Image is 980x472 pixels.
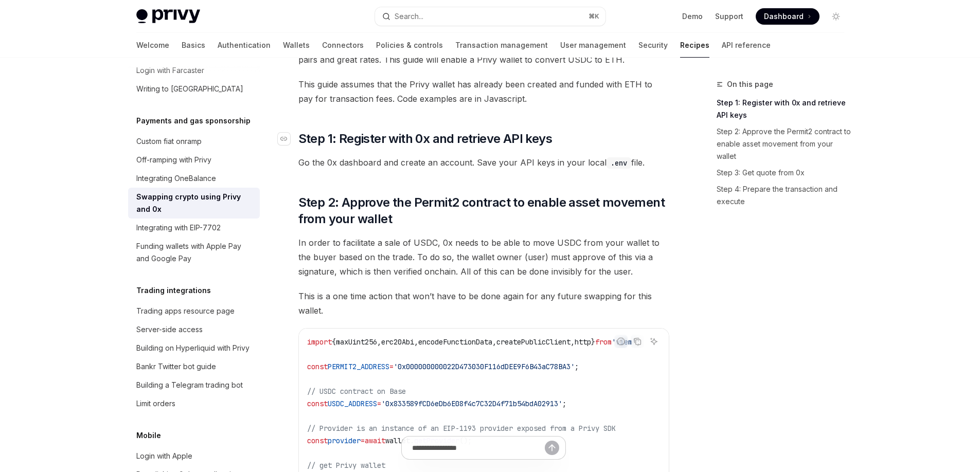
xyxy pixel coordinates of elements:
[136,154,211,166] div: Off-ramping with Privy
[128,339,260,357] a: Building on Hyperliquid with Privy
[680,33,709,58] a: Recipes
[722,33,771,58] a: API reference
[128,219,260,237] a: Integrating with EIP-7702
[591,337,595,347] span: }
[414,337,418,347] span: ,
[328,399,377,408] span: USDC_ADDRESS
[375,7,605,26] button: Open search
[332,337,336,347] span: {
[764,11,804,22] span: Dashboard
[756,8,819,25] a: Dashboard
[128,394,260,413] a: Limit orders
[182,33,205,58] a: Basics
[128,357,260,376] a: Bankr Twitter bot guide
[298,155,669,170] span: Go the 0x dashboard and create an account. Save your API keys in your local file.
[298,77,669,106] span: This guide assumes that the Privy wallet has already been created and funded with ETH to pay for ...
[128,151,260,169] a: Off-ramping with Privy
[614,335,628,348] button: Report incorrect code
[647,335,661,348] button: Ask AI
[128,169,260,188] a: Integrating OneBalance
[298,289,669,318] span: This is a one time action that won’t have to be done again for any future swapping for this wallet.
[136,305,235,317] div: Trading apps resource page
[128,80,260,98] a: Writing to [GEOGRAPHIC_DATA]
[381,399,562,408] span: '0x833589fCD6eDb6E08f4c7C32D4f71b54bdA02913'
[545,441,559,455] button: Send message
[562,399,566,408] span: ;
[717,123,852,165] a: Step 2: Approve the Permit2 contract to enable asset movement from your wallet
[631,335,644,348] button: Copy the contents from the code block
[560,33,626,58] a: User management
[575,362,579,371] span: ;
[136,9,200,24] img: light logo
[496,337,571,347] span: createPublicClient
[283,33,310,58] a: Wallets
[717,181,852,210] a: Step 4: Prepare the transaction and execute
[395,10,423,23] div: Search...
[128,376,260,394] a: Building a Telegram trading bot
[128,237,260,268] a: Funding wallets with Apple Pay and Google Pay
[412,437,545,459] input: Ask a question...
[381,337,414,347] span: erc20Abi
[136,284,211,297] h5: Trading integrations
[136,115,251,127] h5: Payments and gas sponsorship
[298,194,669,227] span: Step 2: Approve the Permit2 contract to enable asset movement from your wallet
[589,12,599,21] span: ⌘ K
[418,337,492,347] span: encodeFunctionData
[307,387,406,396] span: // USDC contract on Base
[298,131,552,147] span: Step 1: Register with 0x and retrieve API keys
[307,337,332,347] span: import
[136,429,161,442] h5: Mobile
[136,172,216,185] div: Integrating OneBalance
[607,157,631,169] code: .env
[389,362,394,371] span: =
[128,302,260,320] a: Trading apps resource page
[136,83,243,95] div: Writing to [GEOGRAPHIC_DATA]
[136,342,250,354] div: Building on Hyperliquid with Privy
[638,33,668,58] a: Security
[128,447,260,465] a: Login with Apple
[455,33,548,58] a: Transaction management
[136,323,203,336] div: Server-side access
[136,397,175,410] div: Limit orders
[575,337,591,347] span: http
[307,362,328,371] span: const
[377,399,381,408] span: =
[717,165,852,181] a: Step 3: Get quote from 0x
[727,78,773,90] span: On this page
[595,337,612,347] span: from
[136,379,243,391] div: Building a Telegram trading bot
[336,337,377,347] span: maxUint256
[136,360,216,373] div: Bankr Twitter bot guide
[136,191,254,215] div: Swapping crypto using Privy and 0x
[394,362,575,371] span: '0x000000000022D473030F116dDEE9F6B43aC78BA3'
[218,33,271,58] a: Authentication
[717,95,852,123] a: Step 1: Register with 0x and retrieve API keys
[128,188,260,219] a: Swapping crypto using Privy and 0x
[322,33,364,58] a: Connectors
[376,33,443,58] a: Policies & controls
[136,33,169,58] a: Welcome
[128,132,260,151] a: Custom fiat onramp
[828,8,844,25] button: Toggle dark mode
[136,135,202,148] div: Custom fiat onramp
[136,240,254,265] div: Funding wallets with Apple Pay and Google Pay
[715,11,743,22] a: Support
[128,320,260,339] a: Server-side access
[571,337,575,347] span: ,
[278,131,298,147] a: Navigate to header
[377,337,381,347] span: ,
[328,362,389,371] span: PERMIT2_ADDRESS
[136,450,192,462] div: Login with Apple
[682,11,703,22] a: Demo
[612,337,636,347] span: 'viem'
[298,235,669,279] span: In order to facilitate a sale of USDC, 0x needs to be able to move USDC from your wallet to the b...
[492,337,496,347] span: ,
[307,424,616,433] span: // Provider is an instance of an EIP-1193 provider exposed from a Privy SDK
[136,222,221,234] div: Integrating with EIP-7702
[307,399,328,408] span: const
